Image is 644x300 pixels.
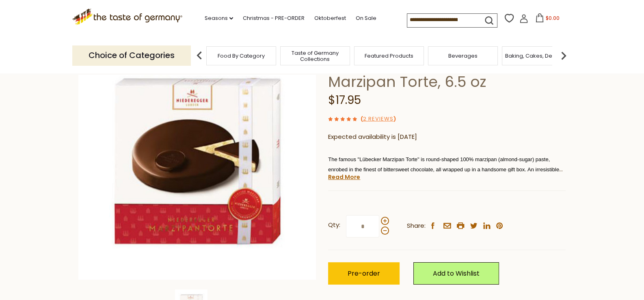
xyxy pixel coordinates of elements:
[328,156,563,203] span: The famous "Lübecker Marzipan Torte" is round-shaped 100% marzipan (almond-sugar) paste, enrobed ...
[413,262,499,285] a: Add to Wishlist
[407,221,426,231] span: Share:
[505,53,568,59] a: Baking, Cakes, Desserts
[283,50,348,62] a: Taste of Germany Collections
[243,14,305,23] a: Christmas - PRE-ORDER
[530,13,564,26] button: $0.00
[363,115,393,123] a: 2 Reviews
[328,173,360,181] a: Read More
[328,262,400,285] button: Pre-order
[205,14,233,23] a: Seasons
[314,14,346,23] a: Oktoberfest
[555,47,572,64] img: next arrow
[348,269,380,278] span: Pre-order
[361,115,396,123] span: ( )
[448,53,478,59] a: Beverages
[218,53,265,59] a: Food By Category
[546,15,560,22] span: $0.00
[72,45,191,65] p: Choice of Categories
[328,54,566,91] h1: Niederegger Gourmet Luebeck Marzipan Torte, 6.5 oz
[328,220,340,230] strong: Qty:
[365,53,413,59] a: Featured Products
[328,132,566,142] p: Expected availability is [DATE]
[356,14,376,23] a: On Sale
[78,42,316,280] img: Niederegger Luebecker Gourmet Marzipan Cake
[328,92,361,108] span: $17.95
[346,215,379,237] input: Qty:
[191,47,207,64] img: previous arrow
